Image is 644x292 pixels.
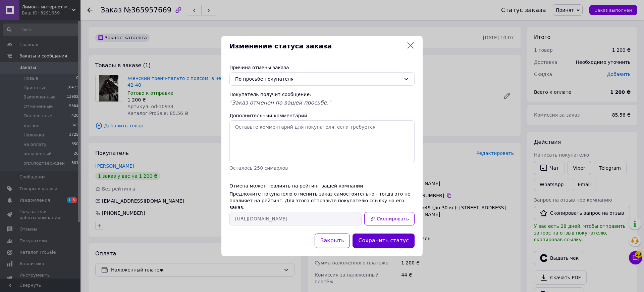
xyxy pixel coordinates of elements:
div: Причина отмены заказа [229,64,415,71]
button: Сохранить статус [353,234,415,248]
div: Предложите покупателю отменить заказ самостоятельно - тогда это не повлияет на рейтинг. Для этого... [229,191,415,211]
button: Скопировать [364,212,415,225]
span: Осталось 250 символов [229,165,288,171]
div: Покупатель получит сообщение: [229,91,415,98]
button: Закрыть [315,234,350,248]
span: "Заказ отменен по вашей просьбе." [229,99,331,106]
label: Дополнительный комментарий [229,113,307,118]
div: По просьбе покупателя [235,75,401,83]
span: Изменение статуса заказа [229,41,404,51]
div: Отмена может повлиять на рейтинг вашей компании [229,182,415,189]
